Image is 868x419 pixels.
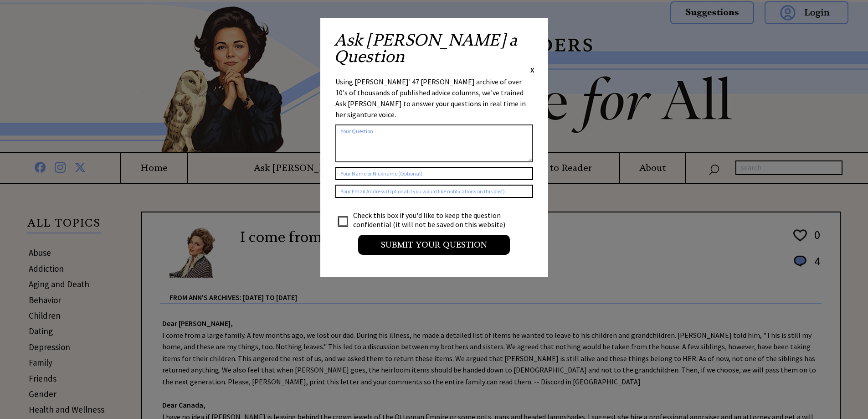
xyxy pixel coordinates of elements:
[334,32,534,65] h2: Ask [PERSON_NAME] a Question
[335,185,533,198] input: Your Email Address (Optional if you would like notifications on this post)
[353,210,514,229] td: Check this box if you'd like to keep the question confidential (it will not be saved on this webs...
[335,76,533,120] div: Using [PERSON_NAME]' 47 [PERSON_NAME] archive of over 10's of thousands of published advice colum...
[358,235,510,255] input: Submit your Question
[530,65,534,74] span: X
[335,167,533,180] input: Your Name or Nickname (Optional)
